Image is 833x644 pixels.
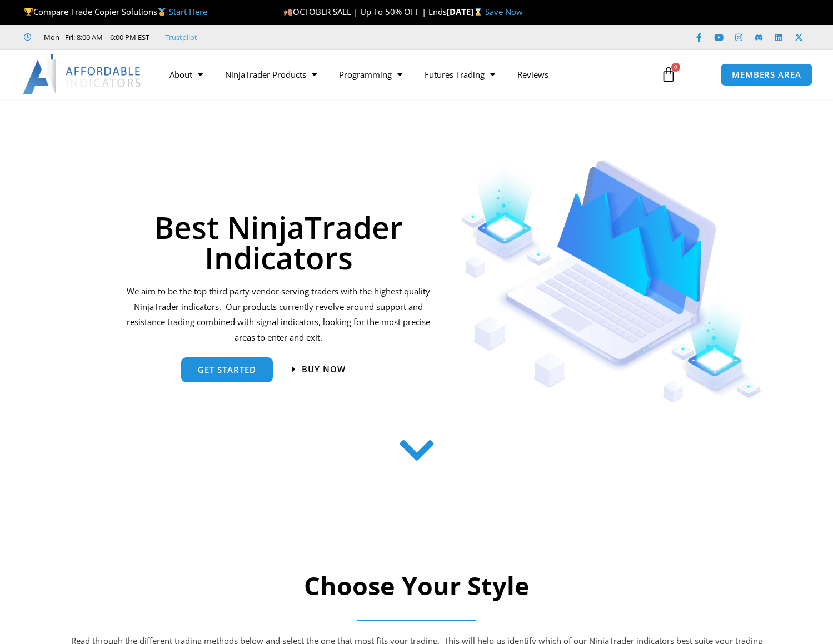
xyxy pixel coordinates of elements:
h2: Choose Your Style [69,570,764,602]
h1: Best NinjaTrader Indicators [125,212,432,273]
a: Programming [328,62,413,87]
a: 0 [644,58,693,91]
span: Buy now [302,365,346,373]
a: get started [181,357,273,382]
img: LogoAI | Affordable Indicators – NinjaTrader [23,54,142,94]
a: MEMBERS AREA [720,63,813,86]
a: NinjaTrader Products [214,62,328,87]
img: 🏆 [24,8,33,16]
p: We aim to be the top third party vendor serving traders with the highest quality NinjaTrader indi... [125,284,432,346]
strong: [DATE] [447,6,485,17]
a: About [158,62,214,87]
img: 🥇 [158,8,166,16]
img: Indicators 1 | Affordable Indicators – NinjaTrader [461,160,762,403]
a: Start Here [169,6,207,17]
a: Reviews [506,62,560,87]
span: 0 [671,63,680,72]
a: Trustpilot [165,31,197,44]
span: MEMBERS AREA [732,71,801,79]
span: Mon - Fri: 8:00 AM – 6:00 PM EST [41,31,149,44]
span: Compare Trade Copier Solutions [24,6,207,17]
span: get started [198,366,256,374]
img: 🍂 [284,8,292,16]
nav: Menu [158,62,650,87]
img: ⌛ [474,8,482,16]
a: Buy now [292,365,346,373]
a: Save Now [485,6,523,17]
span: OCTOBER SALE | Up To 50% OFF | Ends [283,6,447,17]
a: Futures Trading [413,62,506,87]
